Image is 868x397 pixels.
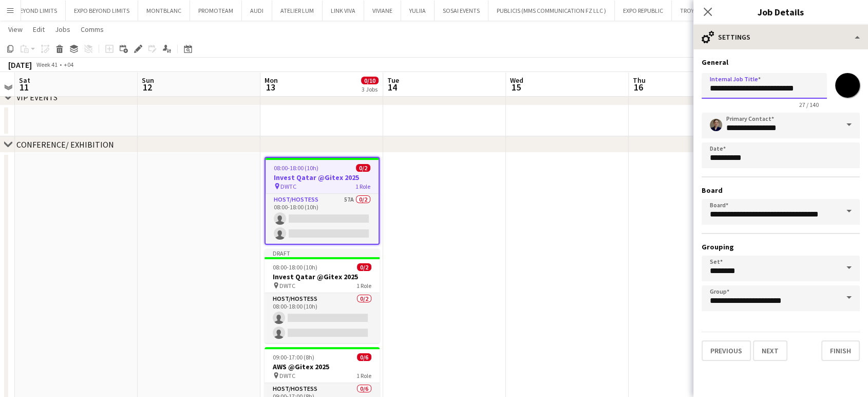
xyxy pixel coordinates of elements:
button: YULIIA [401,1,435,21]
button: Previous [702,340,751,361]
button: PROMOTEAM [190,1,242,21]
button: AUDI [242,1,272,21]
h3: Grouping [702,242,860,251]
span: 11 [17,81,30,93]
app-job-card: Draft08:00-18:00 (10h)0/2Invest Qatar @Gitex 2025 DWTC1 RoleHost/Hostess0/208:00-18:00 (10h) [265,249,380,343]
div: Settings [693,25,868,49]
button: TROYA AESTHETICS [672,1,740,21]
h3: Job Details [693,5,868,19]
button: BEYOND LIMITS [8,1,66,21]
button: PUBLICIS (MMS COMMUNICATION FZ LLC ) [488,1,615,21]
span: 09:00-17:00 (8h) [273,353,314,361]
span: 0/2 [356,164,370,172]
h3: AWS @Gitex 2025 [265,362,380,371]
span: 14 [386,81,399,93]
button: Next [753,340,787,361]
a: Edit [29,23,49,36]
button: ATELIER LUM [272,1,323,21]
h3: Invest Qatar @Gitex 2025 [265,272,380,281]
span: DWTC [279,372,295,380]
span: Mon [265,76,278,85]
span: Sun [142,76,154,85]
button: VIVIANE [364,1,401,21]
app-card-role: Host/Hostess57A0/208:00-18:00 (10h) [266,194,379,244]
span: Thu [633,76,646,85]
span: 08:00-18:00 (10h) [274,164,318,172]
span: 13 [263,81,278,93]
span: 1 Role [355,183,370,190]
span: Jobs [55,25,70,34]
button: EXPO BEYOND LIMITS [66,1,138,21]
span: Edit [33,25,45,34]
div: 3 Jobs [362,85,378,93]
span: Tue [387,76,399,85]
a: Jobs [51,23,74,36]
span: Sat [19,76,30,85]
span: 16 [631,81,646,93]
span: DWTC [280,183,296,190]
div: VIP EVENTS [16,92,58,102]
span: 08:00-18:00 (10h) [273,263,317,271]
span: 1 Role [356,282,371,290]
div: Draft [265,249,380,257]
span: 0/6 [357,353,371,361]
h3: Board [702,186,860,195]
span: Comms [81,25,104,34]
div: +04 [64,61,73,68]
app-card-role: Host/Hostess0/208:00-18:00 (10h) [265,293,380,343]
span: 1 Role [356,372,371,380]
button: SOSAI EVENTS [435,1,488,21]
span: DWTC [279,282,295,290]
a: View [4,23,27,36]
div: [DATE] [8,60,32,70]
span: 27 / 140 [791,101,827,109]
h3: Invest Qatar @Gitex 2025 [266,173,379,182]
span: View [8,25,23,34]
span: Week 41 [34,61,60,68]
span: 0/2 [357,263,371,271]
app-job-card: 08:00-18:00 (10h)0/2Invest Qatar @Gitex 2025 DWTC1 RoleHost/Hostess57A0/208:00-18:00 (10h) [265,157,380,245]
button: Finish [821,340,860,361]
button: MONTBLANC [138,1,190,21]
span: Wed [510,76,523,85]
span: 12 [140,81,154,93]
span: 0/10 [361,77,379,84]
span: 15 [508,81,523,93]
button: EXPO REPUBLIC [615,1,672,21]
div: CONFERENCE/ EXHIBITION [16,139,114,150]
button: LINK VIVA [323,1,364,21]
h3: General [702,58,860,67]
a: Comms [77,23,108,36]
